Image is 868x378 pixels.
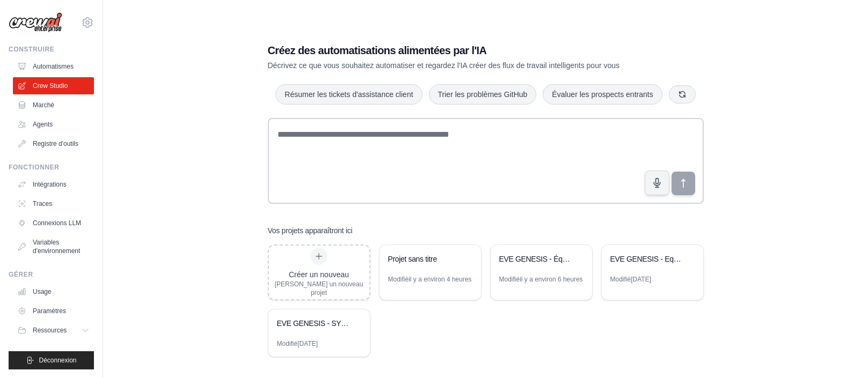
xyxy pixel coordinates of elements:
[499,276,520,283] font: Modifié
[9,164,60,171] font: Fonctionner
[13,97,94,114] a: Marché
[388,255,437,263] font: Projet sans titre
[610,255,859,263] font: EVE GENESIS - Equipage A : L'Ingénieur Adaptatif & Supervisable (41 Agents)
[13,176,94,193] a: Intégrations
[277,319,593,328] font: EVE GENESIS - SYSTEME COMPLET OPERATIONNEL - 73 AGENTS - ERREURS CORRIGEES
[275,280,363,297] font: [PERSON_NAME] un nouveau projet
[297,340,318,347] font: [DATE]
[33,82,68,90] font: Crew Studio
[543,84,662,105] button: Évaluer les prospects entrants
[388,276,409,283] font: Modifié
[9,351,94,369] button: Déconnexion
[552,90,653,99] font: Évaluer les prospects entrants
[33,63,74,70] font: Automatismes
[13,234,94,260] a: Variables d'environnement
[631,276,651,283] font: [DATE]
[33,200,52,207] font: Traces
[13,283,94,300] a: Usage
[33,101,54,109] font: Marché
[289,270,349,279] font: Créer un nouveau
[268,61,620,70] font: Décrivez ce que vous souhaitez automatiser et regardez l'IA créer des flux de travail intelligent...
[409,276,471,283] font: il y a environ 4 heures
[268,226,353,235] font: Vos projets apparaîtront ici
[13,135,94,152] a: Registre d'outils
[13,58,94,75] a: Automatismes
[33,181,67,188] font: Intégrations
[645,171,669,195] button: Cliquez pour exprimer votre idée d'automatisation
[33,327,67,334] font: Ressources
[13,214,94,232] a: Connexions LLM
[33,121,53,128] font: Agents
[39,357,76,364] font: Déconnexion
[13,322,94,339] button: Ressources
[33,219,81,227] font: Connexions LLM
[438,90,528,99] font: Trier les problèmes GitHub
[33,239,80,255] font: Variables d'environnement
[610,276,631,283] font: Modifié
[9,271,33,278] font: Gérer
[13,77,94,94] a: Crew Studio
[277,340,298,347] font: Modifié
[13,195,94,212] a: Traces
[429,84,537,105] button: Trier les problèmes GitHub
[33,307,66,315] font: Paramètres
[275,84,422,105] button: Résumer les tickets d'assistance client
[268,45,487,56] font: Créez des automatisations alimentées par l'IA
[669,85,696,103] button: Obtenez de nouvelles suggestions
[520,276,582,283] font: il y a environ 6 heures
[499,255,591,263] font: EVE GENESIS - Équipage B
[13,302,94,320] a: Paramètres
[13,116,94,133] a: Agents
[9,12,62,33] img: Logo
[33,140,78,147] font: Registre d'outils
[33,288,52,295] font: Usage
[9,46,54,53] font: Construire
[285,90,413,99] font: Résumer les tickets d'assistance client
